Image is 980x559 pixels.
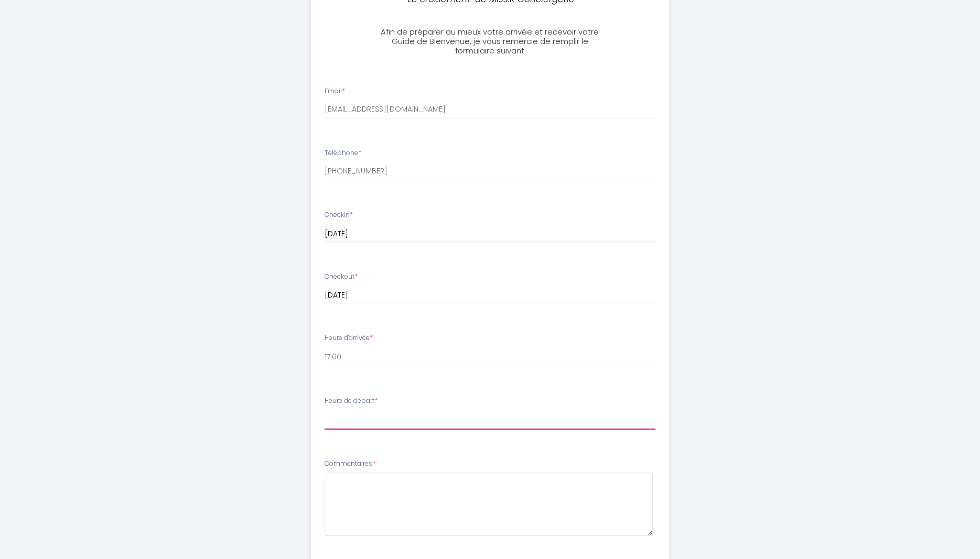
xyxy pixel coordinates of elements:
label: Commentaires [325,459,375,469]
label: Téléphone [325,148,361,158]
h3: Afin de préparer au mieux votre arrivée et recevoir votre Guide de Bienvenue, je vous remercie de... [373,27,607,56]
label: Checkin [325,210,353,220]
label: Checkout [325,272,358,282]
label: Email [325,86,345,96]
label: Heure de départ [325,396,378,406]
label: Heure d'arrivée [325,333,373,343]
